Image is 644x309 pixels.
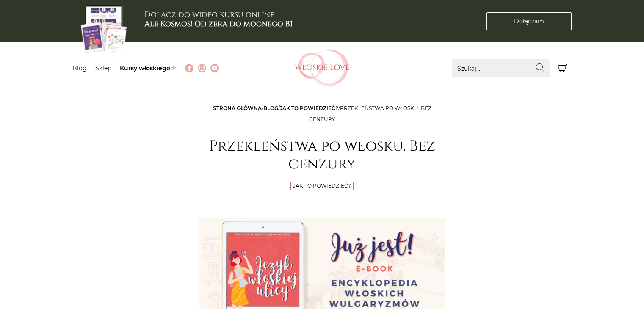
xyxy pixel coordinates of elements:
span: / / / [213,105,431,122]
a: Kursy włoskiego [120,64,177,72]
input: Szukaj... [452,59,550,77]
img: ✨ [170,65,176,71]
a: Jak to powiedzieć? [280,105,338,111]
a: Sklep [95,64,111,72]
b: Ale Kosmos! Od zera do mocnego B1 [144,19,293,29]
h3: Dołącz do wideo kursu online [144,10,293,28]
a: Blog [263,105,278,111]
span: Dołączam [514,17,544,26]
a: Dołączam [486,12,572,30]
img: Włoskielove [295,49,350,87]
button: Koszyk [554,59,572,77]
a: Blog [72,64,87,72]
a: Strona główna [213,105,262,111]
h1: Przekleństwa po włosku. Bez cenzury [199,138,445,173]
a: Jak to powiedzieć? [293,182,351,189]
span: Przekleństwa po włosku. Bez cenzury [309,105,431,122]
